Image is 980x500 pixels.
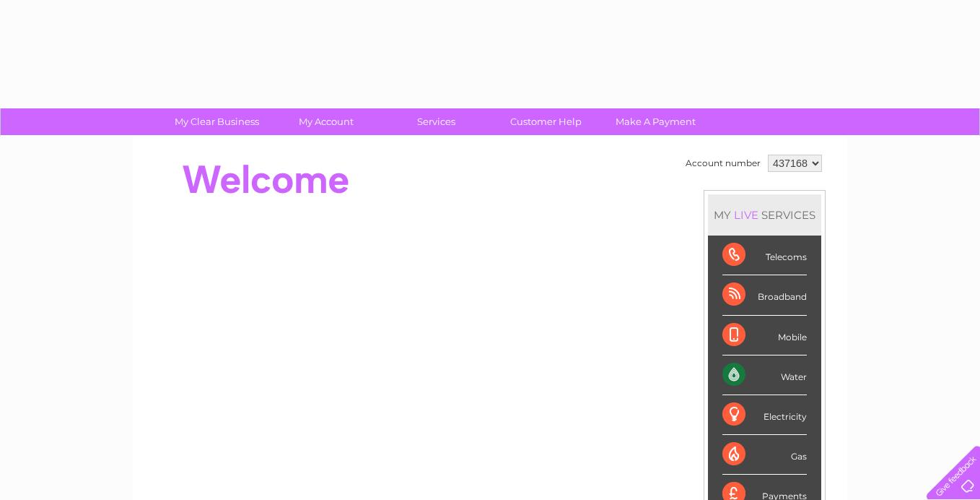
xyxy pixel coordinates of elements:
div: Mobile [722,316,807,355]
a: My Account [267,108,386,135]
div: MY SERVICES [708,194,821,236]
div: Telecoms [722,236,807,275]
div: Electricity [722,395,807,435]
div: LIVE [731,208,761,222]
a: Make A Payment [596,108,715,135]
div: Gas [722,435,807,475]
div: Broadband [722,275,807,315]
div: Water [722,355,807,395]
a: My Clear Business [157,108,276,135]
td: Account number [682,151,764,176]
a: Services [377,108,496,135]
a: Customer Help [486,108,605,135]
